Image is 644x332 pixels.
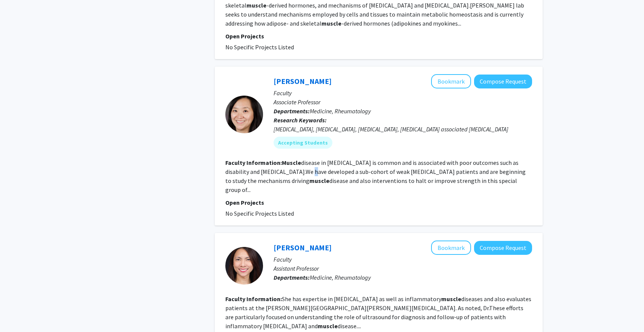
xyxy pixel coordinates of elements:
[474,75,532,88] button: Compose Request to Julie Paik
[274,125,532,134] div: [MEDICAL_DATA], [MEDICAL_DATA], [MEDICAL_DATA], [MEDICAL_DATA] associated [MEDICAL_DATA]
[431,74,471,88] button: Add Julie Paik to Bookmarks
[225,295,531,330] fg-read-more: She has expertise in [MEDICAL_DATA] as well as inflammatory diseases and also evaluates patients ...
[431,241,471,255] button: Add Myma Albayda to Bookmarks
[282,159,301,166] b: Muscle
[225,32,532,41] p: Open Projects
[274,137,332,149] mat-chip: Accepting Students
[274,116,327,124] b: Research Keywords:
[274,243,332,252] a: [PERSON_NAME]
[225,210,294,217] span: No Specific Projects Listed
[246,2,266,9] b: muscle
[310,107,371,115] span: Medicine, Rheumatology
[225,159,282,166] b: Faculty Information:
[274,76,332,86] a: [PERSON_NAME]
[321,20,341,27] b: muscle
[225,198,532,207] p: Open Projects
[274,255,532,264] p: Faculty
[310,274,371,281] span: Medicine, Rheumatology
[318,322,338,330] b: muscle
[225,295,282,303] b: Faculty Information:
[274,97,532,107] p: Associate Professor
[274,274,310,281] b: Departments:
[474,241,532,255] button: Compose Request to Myma Albayda
[274,264,532,273] p: Assistant Professor
[6,298,32,326] iframe: Chat
[309,177,329,184] b: muscle
[274,88,532,97] p: Faculty
[441,295,461,303] b: muscle
[225,159,526,193] fg-read-more: disease in [MEDICAL_DATA] is common and is associated with poor outcomes such as disability and [...
[225,43,294,51] span: No Specific Projects Listed
[274,107,310,115] b: Departments:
